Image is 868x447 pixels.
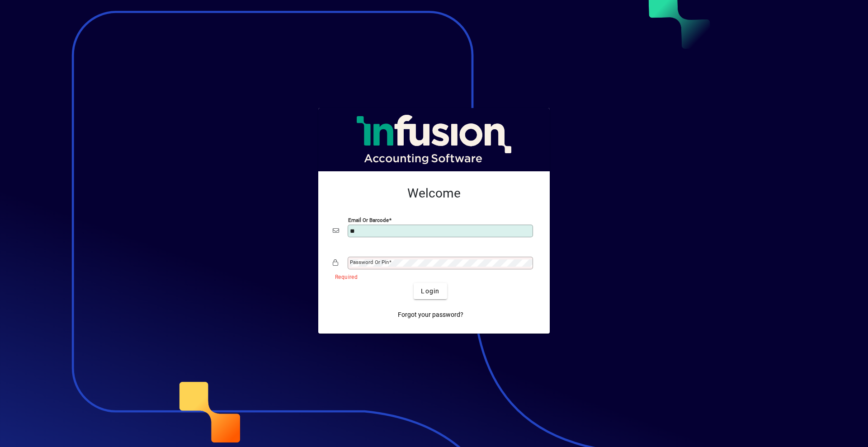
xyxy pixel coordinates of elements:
mat-label: Password or Pin [350,259,389,265]
button: Login [414,283,447,299]
mat-label: Email or Barcode [348,217,389,223]
span: Login [421,287,439,296]
mat-error: Required [335,272,528,281]
a: Forgot your password? [394,306,467,323]
h2: Welcome [333,186,535,201]
span: Forgot your password? [398,310,463,320]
